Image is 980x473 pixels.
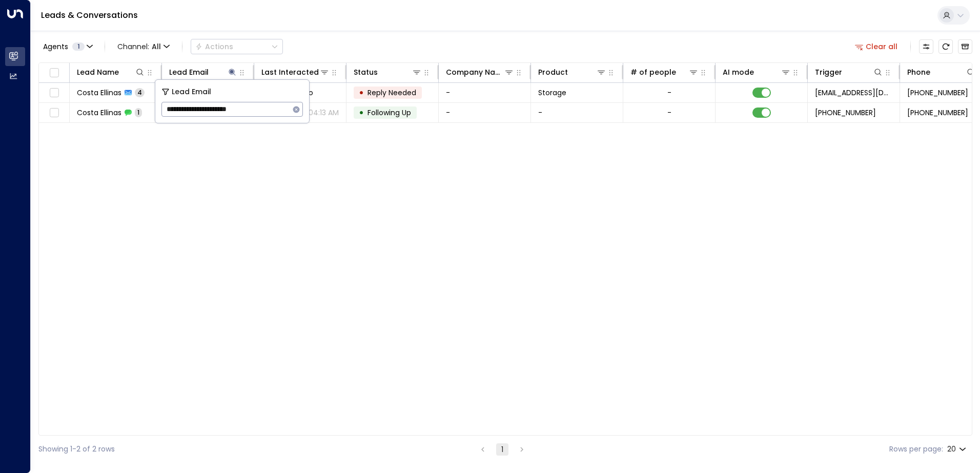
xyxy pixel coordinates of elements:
div: Trigger [815,66,842,78]
span: Toggle select all [48,67,60,79]
div: Company Name [446,66,514,78]
div: Actions [195,42,233,51]
span: Refresh [938,39,953,54]
div: AI mode [723,66,791,78]
div: Product [538,66,568,78]
td: - [439,83,531,102]
div: Lead Name [77,66,119,78]
div: • [359,104,364,121]
span: Agents [43,43,68,50]
div: Status [354,66,422,78]
button: Actions [191,39,283,54]
label: Rows per page: [889,444,943,455]
a: Leads & Conversations [41,9,138,21]
button: page 1 [496,443,508,456]
div: - [667,88,671,98]
span: +447798722864 [815,107,876,118]
button: Agents1 [38,39,96,54]
div: Phone [907,66,976,78]
div: Trigger [815,66,883,78]
div: • [359,84,364,101]
span: Costa Ellinas [77,107,121,118]
div: Product [538,66,606,78]
div: Phone [907,66,930,78]
p: 04:13 AM [309,107,339,118]
span: Channel: [113,39,174,54]
div: # of people [630,66,676,78]
td: - [439,103,531,122]
div: Company Name [446,66,504,78]
div: Lead Email [169,66,237,78]
div: AI mode [723,66,754,78]
button: Channel:All [113,39,174,54]
div: 20 [947,442,968,457]
span: leads@space-station.co.uk [815,88,892,98]
span: Reply Needed [367,88,416,98]
button: Customize [919,39,933,54]
div: Status [354,66,378,78]
div: - [667,107,671,118]
div: Last Interacted [261,66,330,78]
span: Storage [538,88,566,98]
div: Lead Name [77,66,145,78]
span: Lead Email [172,86,211,98]
td: - [531,103,623,122]
button: Clear all [851,39,902,54]
div: Button group with a nested menu [191,39,283,54]
span: +447798722864 [907,107,968,118]
span: Toggle select row [48,87,60,99]
span: Toggle select row [48,106,60,119]
div: Lead Email [169,66,209,78]
div: Showing 1-2 of 2 rows [38,444,115,455]
span: 1 [135,108,142,117]
span: 1 [72,42,85,51]
span: Following Up [367,107,411,118]
span: Costa Ellinas [77,88,121,98]
span: 4 [135,88,145,97]
nav: pagination navigation [476,443,528,456]
span: All [152,42,161,51]
span: +447798722864 [907,88,968,98]
button: Archived Leads [958,39,972,54]
div: # of people [630,66,699,78]
div: Last Interacted [261,66,319,78]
